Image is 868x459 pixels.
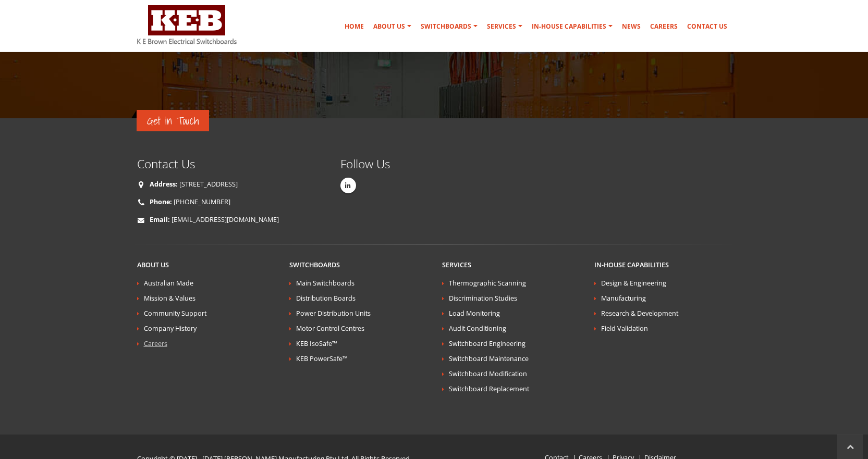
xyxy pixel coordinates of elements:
[417,16,482,37] a: Switchboards
[137,157,325,171] h4: Contact Us
[449,324,506,333] a: Audit Conditioning
[147,112,199,129] span: Get in Touch
[296,279,354,288] a: Main Switchboards
[449,354,529,363] a: Switchboard Maintenance
[137,5,237,44] img: K E Brown Electrical Switchboards
[296,294,356,303] a: Distribution Boards
[449,294,517,303] a: Discrimination Studies
[144,309,206,318] a: Community Support
[150,197,172,206] strong: Phone:
[296,324,364,333] a: Motor Control Centres
[683,16,731,37] a: Contact Us
[296,354,348,363] a: KEB PowerSafe™
[296,309,371,318] a: Power Distribution Units
[289,260,340,269] a: Switchboards
[449,384,529,393] a: Switchboard Replacement
[172,215,279,224] a: [EMAIL_ADDRESS][DOMAIN_NAME]
[618,16,645,37] a: News
[528,16,617,37] a: In-house Capabilities
[340,178,356,193] a: Linkedin
[442,260,471,269] a: Services
[144,294,195,303] a: Mission & Values
[594,260,669,269] a: In-house Capabilities
[449,309,500,318] a: Load Monitoring
[483,16,527,37] a: Services
[296,339,337,348] a: KEB IsoSafe™
[150,180,178,189] strong: Address:
[340,16,368,37] a: Home
[449,369,527,378] a: Switchboard Modification
[601,309,678,318] a: Research & Development
[144,339,167,348] a: Careers
[174,197,230,206] a: [PHONE_NUMBER]
[137,260,169,269] a: About Us
[449,279,526,288] a: Thermographic Scanning
[144,324,197,333] a: Company History
[601,294,646,303] a: Manufacturing
[646,16,682,37] a: Careers
[601,279,666,288] a: Design & Engineering
[144,279,193,288] a: Australian Made
[369,16,415,37] a: About Us
[150,215,170,224] strong: Email:
[340,157,426,171] h4: Follow Us
[601,324,648,333] a: Field Validation
[179,180,238,189] a: [STREET_ADDRESS]
[449,339,525,348] a: Switchboard Engineering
